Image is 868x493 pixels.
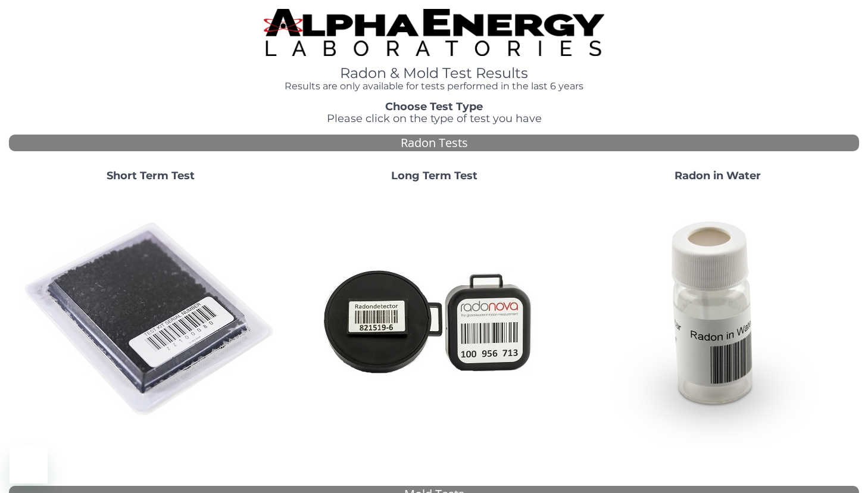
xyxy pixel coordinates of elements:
span: Please click on the type of test you have [327,112,542,125]
img: Radtrak2vsRadtrak3.jpg [306,192,562,448]
strong: Choose Test Type [385,100,483,113]
strong: Short Term Test [107,169,195,182]
strong: Radon in Water [675,169,761,182]
h4: Results are only available for tests performed in the last 6 years [264,81,604,92]
img: RadoninWater.jpg [589,192,845,448]
strong: Long Term Test [391,169,477,182]
iframe: Button to launch messaging window [10,445,48,483]
img: ShortTerm.jpg [23,192,279,448]
div: Radon Tests [9,135,859,152]
h1: Radon & Mold Test Results [264,65,604,81]
img: TightCrop.jpg [264,9,604,56]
